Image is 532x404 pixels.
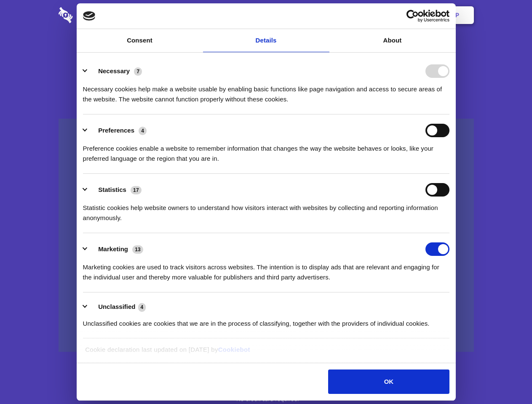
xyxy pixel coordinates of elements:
label: Necessary [98,67,130,74]
h4: Auto-redaction of sensitive data, encrypted data sharing and self-destructing private chats. Shar... [59,77,474,104]
h1: Eliminate Slack Data Loss. [59,38,474,68]
a: Pricing [247,2,284,28]
button: Statistics (17) [83,183,147,197]
iframe: Drift Widget Chat Controller [490,362,522,394]
button: Marketing (13) [83,242,149,256]
label: Preferences [98,127,134,134]
span: 4 [139,127,147,135]
div: Unclassified cookies are cookies that we are in the process of classifying, together with the pro... [83,312,449,329]
a: Wistia video thumbnail [59,119,474,352]
label: Statistics [98,186,126,193]
label: Marketing [98,245,128,252]
img: logo-wordmark-white-trans-d4663122ce5f474addd5e946df7df03e33cb6a1c49d2221995e7729f52c070b2.svg [59,7,131,23]
button: Preferences (4) [83,124,152,137]
a: Cookiebot [218,346,250,353]
span: 17 [131,186,142,194]
a: Details [203,29,329,52]
button: Necessary (7) [83,64,147,78]
span: 7 [134,67,142,76]
a: Contact [342,2,380,28]
a: Consent [77,29,203,52]
div: Preference cookies enable a website to remember information that changes the way the website beha... [83,137,449,164]
div: Statistic cookies help website owners to understand how visitors interact with websites by collec... [83,197,449,223]
a: Usercentrics Cookiebot - opens in a new window [376,10,449,22]
a: About [329,29,456,52]
img: logo [83,11,96,21]
button: Unclassified (4) [83,302,151,312]
span: 13 [132,245,143,254]
div: Necessary cookies help make a website usable by enabling basic functions like page navigation and... [83,78,449,104]
a: Login [382,2,419,28]
span: 4 [138,303,146,311]
button: OK [328,369,449,394]
div: Cookie declaration last updated on [DATE] by [79,345,453,361]
div: Marketing cookies are used to track visitors across websites. The intention is to display ads tha... [83,256,449,282]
